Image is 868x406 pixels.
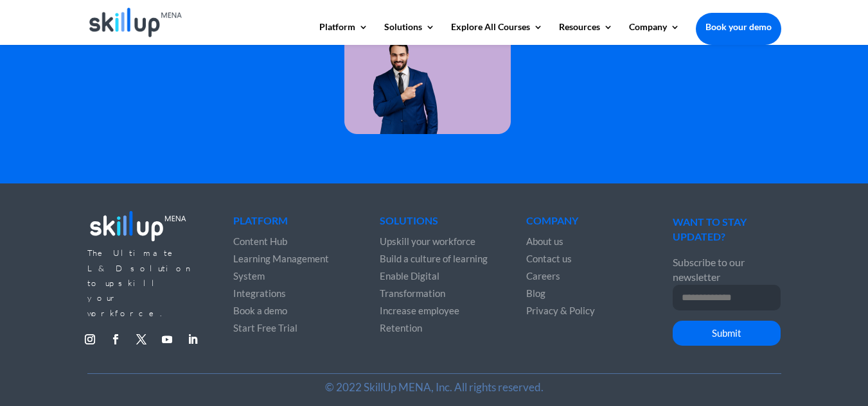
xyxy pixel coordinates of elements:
span: WANT TO STAY UPDATED? [673,216,747,242]
a: Content Hub [233,235,287,247]
a: Follow on LinkedIn [182,329,203,350]
a: Blog [526,287,545,299]
a: Explore All Courses [451,22,543,44]
a: Start Free Trial [233,322,297,334]
a: Follow on Youtube [157,329,177,350]
a: Build a culture of learning [380,253,488,264]
h4: Solutions [380,216,488,232]
a: Integrations [233,287,286,299]
span: Submit [712,327,741,339]
a: Platform [319,22,368,44]
a: Upskill your workforce [380,235,475,247]
a: Enable Digital Transformation [380,270,445,299]
a: Book a demo [233,305,287,316]
a: Contact us [526,253,572,264]
a: Increase employee Retention [380,305,459,334]
a: Learning Management System [233,253,329,282]
a: Follow on X [131,329,152,350]
a: Follow on Instagram [80,329,100,350]
span: The Ultimate L&D solution to upskill your workforce. [87,248,193,318]
p: © 2022 SkillUp MENA, Inc. All rights reserved. [87,380,781,394]
img: footer_logo [87,207,189,244]
iframe: Chat Widget [804,344,868,406]
h4: Company [526,216,634,232]
a: Resources [559,22,613,44]
h4: Platform [233,216,341,232]
a: Book your demo [696,13,781,41]
button: Submit [673,321,781,346]
a: Privacy & Policy [526,305,595,316]
p: Subscribe to our newsletter [673,255,781,285]
a: Careers [526,270,560,282]
a: Company [629,22,680,44]
img: Skillup Mena [89,8,182,37]
a: Follow on Facebook [105,329,126,350]
a: About us [526,235,563,247]
a: Solutions [384,22,435,44]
